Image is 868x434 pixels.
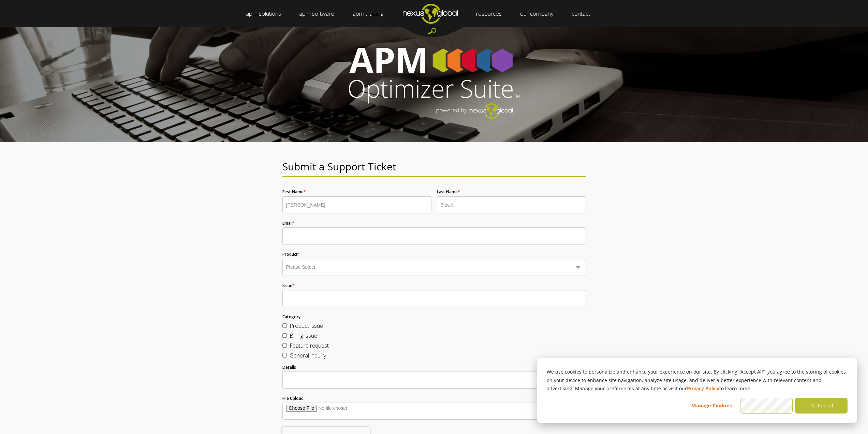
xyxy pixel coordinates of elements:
[282,343,287,348] input: Feature request
[437,189,458,195] span: Last Name
[290,322,323,330] span: Product issue
[290,332,317,339] span: Billing issue
[282,323,287,328] input: Product issue
[282,283,292,289] span: Issue
[282,314,300,320] span: Category
[282,189,304,195] span: First Name
[282,364,296,370] span: Details
[795,398,848,414] button: Decline all
[282,353,287,358] input: General inquiry
[547,368,848,393] p: We use cookies to personalize and enhance your experience on our site. By clicking “Accept All”, ...
[282,395,304,401] span: File Upload
[685,398,738,414] button: Manage Cookies
[687,384,719,393] a: Privacy Policy
[290,342,329,349] span: Feature request
[282,220,293,226] span: Email
[537,358,857,423] div: Cookie banner
[349,48,519,119] img: APM Suite Logo White Text
[740,398,793,414] button: Accept all
[290,352,326,359] span: General inquiry
[282,161,586,172] h2: Submit a Support Ticket
[282,333,287,338] input: Billing issue
[282,251,298,257] span: Product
